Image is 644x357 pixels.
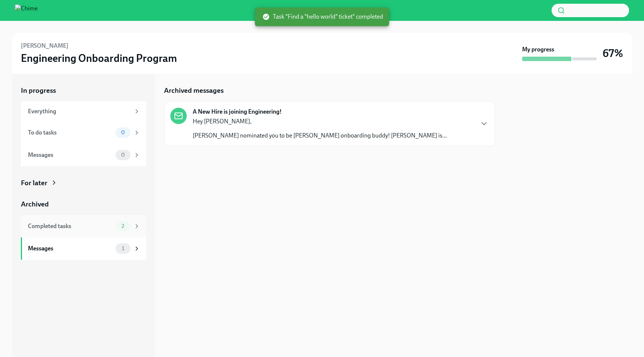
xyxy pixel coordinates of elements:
img: Chime [15,4,38,16]
span: 2 [117,223,129,229]
p: [PERSON_NAME] nominated you to be [PERSON_NAME] onboarding buddy! [PERSON_NAME] is... [193,132,447,140]
span: 1 [117,246,129,251]
a: For later [21,178,146,188]
h5: Archived messages [164,86,224,95]
div: To do tasks [28,129,113,137]
span: Task "Find a "hello world" ticket" completed [262,13,383,21]
div: Completed tasks [28,222,113,230]
div: Messages [28,151,113,159]
h6: [PERSON_NAME] [21,42,69,50]
a: Archived [21,199,146,209]
div: For later [21,178,47,188]
a: Completed tasks2 [21,215,146,237]
div: Messages [28,244,113,253]
h3: 67% [603,47,623,60]
p: Hey [PERSON_NAME], [193,117,447,126]
a: To do tasks0 [21,121,146,144]
a: In progress [21,86,146,95]
span: 0 [117,130,129,135]
strong: My progress [522,45,554,54]
a: Everything [21,101,146,121]
div: Everything [28,107,130,116]
a: Messages1 [21,237,146,260]
span: 0 [117,152,129,158]
a: Messages0 [21,144,146,166]
h3: Engineering Onboarding Program [21,51,177,65]
strong: A New Hire is joining Engineering! [193,108,282,116]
